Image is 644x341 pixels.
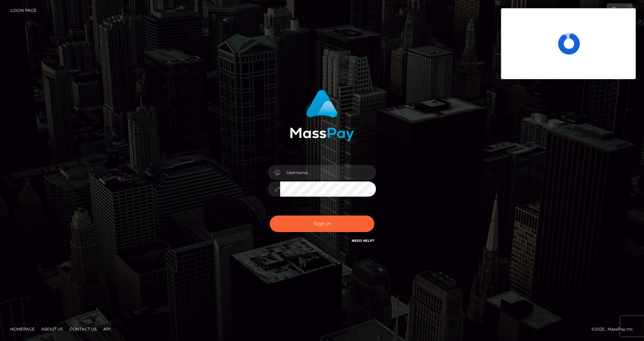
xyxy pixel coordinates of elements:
button: Sign in [270,216,374,232]
a: Homepage [7,324,37,334]
input: Username... [280,165,376,180]
a: Need Help? [352,238,374,243]
a: API [101,324,113,334]
a: Login Page [10,3,36,18]
a: About Us [39,324,65,334]
span: Loading [558,33,580,55]
a: Contact Us [67,324,99,334]
img: MassPay Login [290,90,354,141]
div: © 2025 , MassPay Inc. [591,325,639,333]
a: Login [607,3,633,18]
